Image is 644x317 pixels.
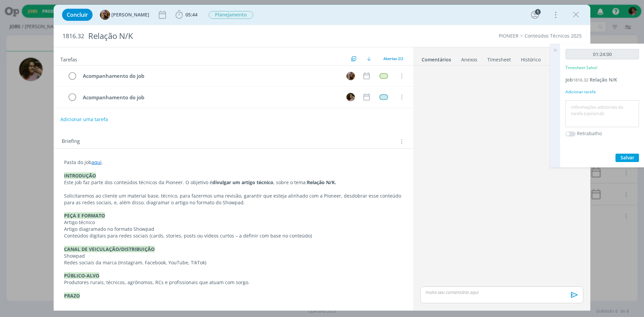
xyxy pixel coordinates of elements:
[64,159,403,166] p: Pasta do job .
[54,5,590,311] div: dialog
[345,71,356,81] button: A
[62,9,93,21] button: Concluir
[80,72,340,80] div: Acompanhamento do job
[530,9,540,20] button: 1
[621,154,634,161] span: Salvar
[615,154,639,162] button: Salvar
[86,28,363,44] div: Relação N/K
[367,57,371,61] img: arrow-down.svg
[64,246,155,252] strong: CANAL DE VEICULAÇÃO/DISTRIBUIÇÃO
[92,159,102,165] a: aqui
[383,56,403,61] span: Abertas 2/2
[64,172,96,179] strong: INTRODUÇÃO
[346,93,355,101] img: N
[487,53,511,63] a: Timesheet
[64,259,403,266] p: Redes sociais da marca (Instagram, Facebook, YouTube, TikTok)
[241,179,273,186] strong: artigo técnico
[212,179,240,186] strong: divulgar um
[307,179,336,186] strong: Relação N/K.
[67,12,88,17] span: Concluir
[499,33,519,39] a: PIONEER
[185,11,198,18] span: 05:44
[64,272,99,279] strong: PÚBLICO-ALVO
[346,72,355,80] img: A
[566,65,597,71] p: Timesheet Salvo!
[111,12,149,17] span: [PERSON_NAME]
[64,253,403,259] p: Showpad
[80,93,340,102] div: Acompanhamento do job
[573,77,588,83] span: 1816.32
[100,10,110,20] img: A
[64,232,403,239] p: Conteúdos digitais para redes sociais (cards, stories, posts ou vídeos curtos – a definir com bas...
[64,279,250,285] span: Produtores rurais, técnicos, agrônomos, RCs e profissionais que atuam com sorgo.
[100,10,149,20] button: A[PERSON_NAME]
[525,33,582,39] a: Conteúdos Técnicos 2025
[208,11,254,19] button: Planejamento
[535,9,541,15] div: 1
[345,92,356,102] button: N
[566,89,639,95] div: Adicionar tarefa
[209,11,253,19] span: Planejamento
[64,179,212,186] span: Este job faz parte dos conteúdos técnicos da Pioneer. O objetivo é
[60,113,108,125] button: Adicionar uma tarefa
[64,212,105,219] strong: PEÇA E FORMATO
[60,55,77,63] span: Tarefas
[62,137,80,146] span: Briefing
[62,33,84,40] span: 1816.32
[421,53,451,63] a: Comentários
[64,226,403,232] p: Artigo diagramado no formato Showpad
[174,9,199,20] button: 05:44
[64,219,403,226] p: Artigo técnico
[64,193,403,206] p: Solicitaremos ao cliente um material base, técnico, para fazermos uma revisão, garantir que estej...
[461,56,477,63] div: Anexos
[566,76,617,83] a: Job1816.32Relação N/K
[64,293,80,299] strong: PRAZO
[273,179,307,186] span: , sobre o tema:
[521,53,541,63] a: Histórico
[577,130,602,137] label: Retrabalho
[590,76,617,83] span: Relação N/K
